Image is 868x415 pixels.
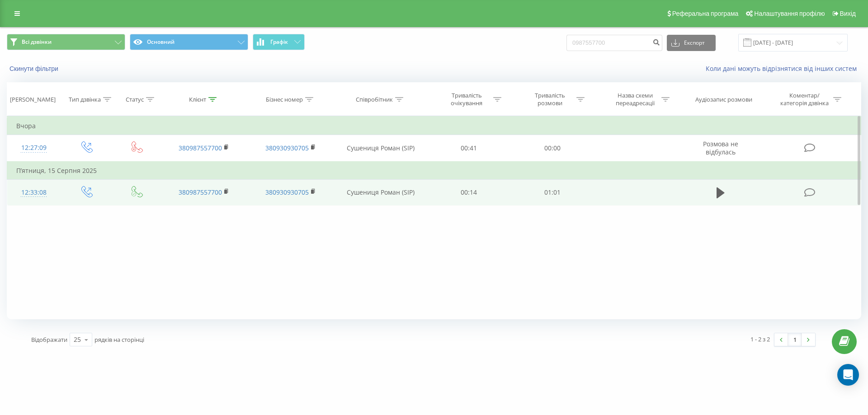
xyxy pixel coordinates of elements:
[750,335,770,344] div: 1 - 2 з 2
[179,144,222,152] a: 380987557700
[130,34,248,50] button: Основний
[7,34,125,50] button: Всі дзвінки
[334,179,427,205] td: Сушениця Роман (SIP)
[94,336,144,344] span: рядків на сторінці
[179,188,222,196] a: 380987557700
[443,92,491,107] div: Тривалість очікування
[7,117,861,135] td: Вчора
[126,96,144,103] div: Статус
[672,10,739,17] span: Реферальна програма
[7,65,63,73] button: Скинути фільтри
[7,162,861,180] td: П’ятниця, 15 Серпня 2025
[427,135,510,162] td: 00:41
[611,92,659,107] div: Назва схеми переадресації
[695,96,752,103] div: Аудіозапис розмови
[837,364,859,386] div: Open Intercom Messenger
[788,333,802,346] a: 1
[253,34,305,50] button: Графік
[265,188,309,196] a: 380930930705
[703,140,738,156] span: Розмова не відбулась
[566,35,662,51] input: Пошук за номером
[16,184,52,201] div: 12:33:08
[31,336,67,344] span: Відображати
[270,39,288,45] span: Графік
[510,179,594,205] td: 01:01
[356,96,393,103] div: Співробітник
[265,144,309,152] a: 380930930705
[16,139,52,157] div: 12:27:09
[706,64,861,73] a: Коли дані можуть відрізнятися вiд інших систем
[778,92,831,107] div: Коментар/категорія дзвінка
[840,10,856,17] span: Вихід
[754,10,825,17] span: Налаштування профілю
[667,35,716,51] button: Експорт
[334,135,427,162] td: Сушениця Роман (SIP)
[266,96,303,103] div: Бізнес номер
[189,96,206,103] div: Клієнт
[510,135,594,162] td: 00:00
[74,335,81,344] div: 25
[10,96,56,103] div: [PERSON_NAME]
[427,179,510,205] td: 00:14
[526,92,574,107] div: Тривалість розмови
[22,38,52,46] span: Всі дзвінки
[69,96,101,103] div: Тип дзвінка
